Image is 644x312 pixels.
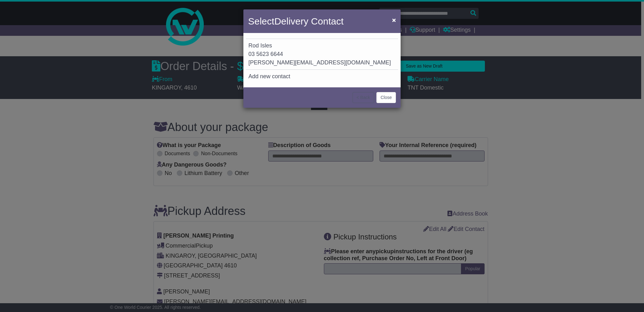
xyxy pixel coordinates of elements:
span: Delivery [274,16,308,26]
button: Close [389,14,399,26]
button: < Back [353,92,374,103]
span: Contact [311,16,343,26]
button: Close [376,92,396,103]
span: 03 5623 6644 [248,51,283,57]
span: [PERSON_NAME][EMAIL_ADDRESS][DOMAIN_NAME] [248,59,391,66]
span: Isles [260,42,272,49]
h4: Select [248,14,343,28]
span: Rod [248,42,259,49]
span: Add new contact [248,73,290,79]
span: × [392,16,396,24]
